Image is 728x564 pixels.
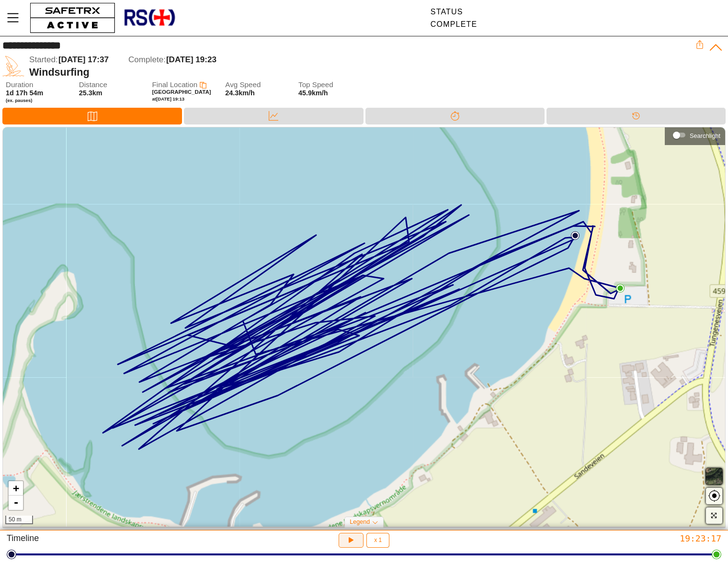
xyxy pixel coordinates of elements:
img: PathStart.svg [571,231,580,240]
div: Timeline [546,108,726,124]
div: Map [2,108,182,124]
button: x 1 [366,533,389,548]
span: Top Speed [298,81,360,89]
span: [GEOGRAPHIC_DATA] [152,89,211,95]
span: [DATE] 19:23 [166,55,216,64]
span: (ex. pauses) [6,98,67,103]
div: Windsurfing [29,66,695,79]
span: Distance [79,81,140,89]
a: Zoom in [9,481,23,496]
div: Status [431,8,478,16]
span: at [DATE] 19:13 [152,96,185,102]
div: 50 m [5,516,33,524]
span: Started: [29,55,58,64]
a: Zoom out [9,496,23,510]
div: Searchlight [670,128,720,142]
span: 45.9km/h [298,89,328,97]
span: x 1 [374,537,382,543]
div: 19:23:17 [486,533,721,544]
div: Complete [431,20,478,29]
div: Searchlight [690,132,720,139]
img: PathEnd.svg [616,284,625,293]
span: 1d 17h 54m [6,89,43,97]
div: Splits [365,108,545,124]
span: Duration [6,81,67,89]
span: 25.3km [79,89,102,97]
span: 24.3km/h [225,89,255,97]
div: Data [184,108,363,124]
span: Legend [350,519,370,525]
span: Final Location [152,80,198,89]
span: Avg Speed [225,81,286,89]
span: Complete: [128,55,166,64]
img: WIND_SURFING.svg [2,55,24,77]
img: RescueLogo.png [123,2,176,34]
span: [DATE] 17:37 [58,55,109,64]
div: Timeline [7,533,242,548]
